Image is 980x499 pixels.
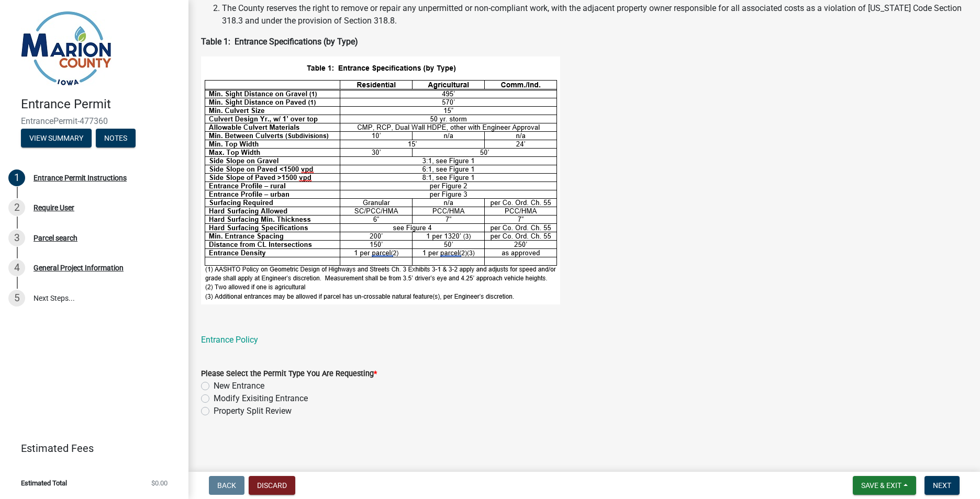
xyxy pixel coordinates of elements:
[222,2,967,27] li: The County reserves the right to remove or repair any unpermitted or non-compliant work, with the...
[249,476,295,495] button: Discard
[96,134,136,143] wm-modal-confirm: Notes
[214,405,292,417] label: Property Split Review
[21,116,168,126] span: EntrancePermit-477360
[8,438,172,459] a: Estimated Fees
[151,480,168,486] span: $0.00
[214,392,308,405] label: Modify Exisiting Entrance
[8,199,25,216] div: 2
[201,335,258,345] a: Entrance Policy
[8,290,25,307] div: 5
[201,37,358,47] strong: Table 1: Entrance Specifications (by Type)
[21,134,92,143] wm-modal-confirm: Summary
[925,476,960,495] button: Next
[853,476,916,495] button: Save & Exit
[8,259,25,276] div: 4
[933,481,951,490] span: Next
[21,129,92,148] button: View Summary
[8,230,25,246] div: 3
[21,480,67,486] span: Estimated Total
[34,174,127,182] div: Entrance Permit Instructions
[861,481,901,490] span: Save & Exit
[34,204,74,211] div: Require User
[34,234,77,242] div: Parcel search
[214,380,264,392] label: New Entrance
[8,169,25,186] div: 1
[21,11,112,86] img: Marion County, Iowa
[209,476,244,495] button: Back
[21,97,180,112] h4: Entrance Permit
[201,56,560,304] img: image_e0628239-8c39-4fc2-abf7-6a7c4c533e42.png
[96,129,136,148] button: Notes
[201,370,377,378] label: Please Select the Permit Type You Are Requesting
[217,481,236,490] span: Back
[34,264,124,271] div: General Project Information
